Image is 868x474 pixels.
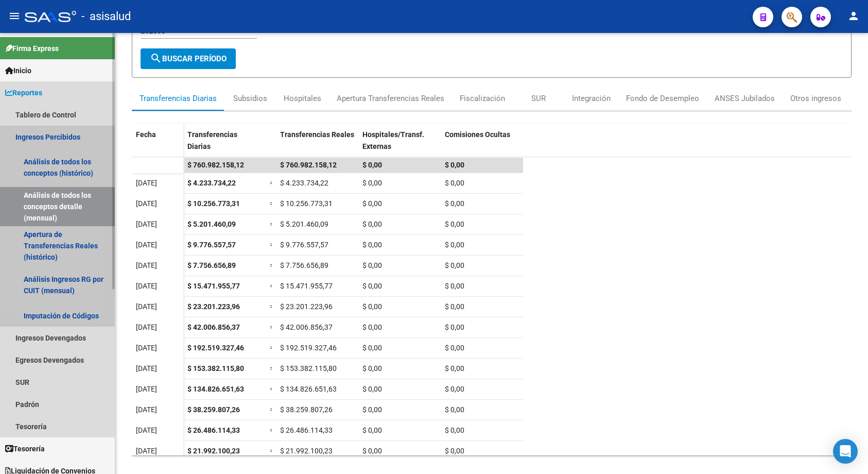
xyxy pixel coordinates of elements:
span: = [270,282,274,290]
span: [DATE] [136,179,157,187]
span: $ 0,00 [445,282,464,290]
span: $ 15.471.955,77 [280,282,333,290]
span: [DATE] [136,405,157,414]
span: $ 5.201.460,09 [280,220,328,228]
span: $ 4.233.734,22 [187,179,236,187]
span: $ 26.486.114,33 [280,426,333,434]
mat-icon: search [150,52,162,64]
span: $ 153.382.115,80 [280,364,337,373]
span: $ 0,00 [362,302,382,311]
div: Transferencias Diarias [140,93,217,104]
span: - asisalud [81,5,131,28]
span: $ 0,00 [362,241,382,249]
span: $ 38.259.807,26 [187,405,240,414]
span: [DATE] [136,385,157,393]
span: = [270,302,274,311]
datatable-header-cell: Transferencias Diarias [183,124,266,167]
span: $ 0,00 [445,426,464,434]
span: [DATE] [136,447,157,455]
span: Inicio [5,65,31,76]
span: Transferencias Reales [280,130,354,139]
span: Transferencias Diarias [187,130,237,150]
datatable-header-cell: Hospitales/Transf. Externas [358,124,441,167]
span: Buscar Período [150,54,227,63]
span: $ 0,00 [445,261,464,269]
span: $ 26.486.114,33 [187,426,240,434]
span: $ 38.259.807,26 [280,405,333,414]
span: $ 134.826.651,63 [187,385,244,393]
span: $ 0,00 [362,426,382,434]
div: Fondo de Desempleo [626,93,699,104]
span: $ 21.992.100,23 [187,447,240,455]
span: $ 0,00 [445,241,464,249]
span: [DATE] [136,282,157,290]
span: Firma Express [5,43,59,54]
div: Apertura Transferencias Reales [337,93,444,104]
button: Buscar Período [141,48,236,69]
span: = [270,323,274,331]
span: = [270,385,274,393]
span: $ 134.826.651,63 [280,385,337,393]
span: $ 0,00 [362,405,382,414]
span: $ 0,00 [445,447,464,455]
span: Comisiones Ocultas [445,130,510,139]
span: $ 9.776.557,57 [187,241,236,249]
span: $ 0,00 [445,405,464,414]
span: = [270,447,274,455]
span: = [270,220,274,228]
span: $ 42.006.856,37 [187,323,240,331]
span: $ 0,00 [362,364,382,373]
span: $ 0,00 [445,302,464,311]
span: [DATE] [136,220,157,228]
mat-icon: menu [8,10,21,22]
span: = [270,364,274,373]
span: $ 42.006.856,37 [280,323,333,331]
div: ANSES Jubilados [715,93,775,104]
span: $ 0,00 [445,323,464,331]
span: = [270,241,274,249]
span: $ 760.982.158,12 [280,161,337,169]
span: $ 10.256.773,31 [280,199,333,208]
div: Integración [572,93,611,104]
span: $ 10.256.773,31 [187,199,240,208]
span: = [270,405,274,414]
span: $ 0,00 [362,323,382,331]
span: $ 0,00 [362,344,382,352]
span: [DATE] [136,302,157,311]
span: $ 0,00 [362,447,382,455]
span: $ 0,00 [445,220,464,228]
span: $ 5.201.460,09 [187,220,236,228]
span: $ 9.776.557,57 [280,241,328,249]
span: Tesorería [5,443,45,454]
span: $ 7.756.656,89 [187,261,236,269]
span: $ 192.519.327,46 [280,344,337,352]
span: [DATE] [136,261,157,269]
div: Otros ingresos [790,93,841,104]
span: = [270,179,274,187]
datatable-header-cell: Comisiones Ocultas [441,124,523,167]
span: [DATE] [136,323,157,331]
div: Fiscalización [460,93,505,104]
span: = [270,344,274,352]
span: $ 0,00 [362,261,382,269]
span: $ 0,00 [362,161,382,169]
span: $ 23.201.223,96 [187,302,240,311]
span: $ 760.982.158,12 [187,161,244,169]
mat-icon: person [847,10,860,22]
span: = [270,261,274,269]
span: [DATE] [136,344,157,352]
span: $ 0,00 [362,179,382,187]
span: [DATE] [136,364,157,373]
span: Hospitales/Transf. Externas [362,130,424,150]
span: $ 15.471.955,77 [187,282,240,290]
span: $ 0,00 [445,385,464,393]
span: $ 21.992.100,23 [280,447,333,455]
span: $ 0,00 [362,220,382,228]
span: $ 0,00 [362,199,382,208]
span: Fecha [136,130,156,139]
span: $ 0,00 [445,344,464,352]
span: $ 153.382.115,80 [187,364,244,373]
span: [DATE] [136,241,157,249]
div: Subsidios [233,93,267,104]
datatable-header-cell: Fecha [132,124,183,167]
